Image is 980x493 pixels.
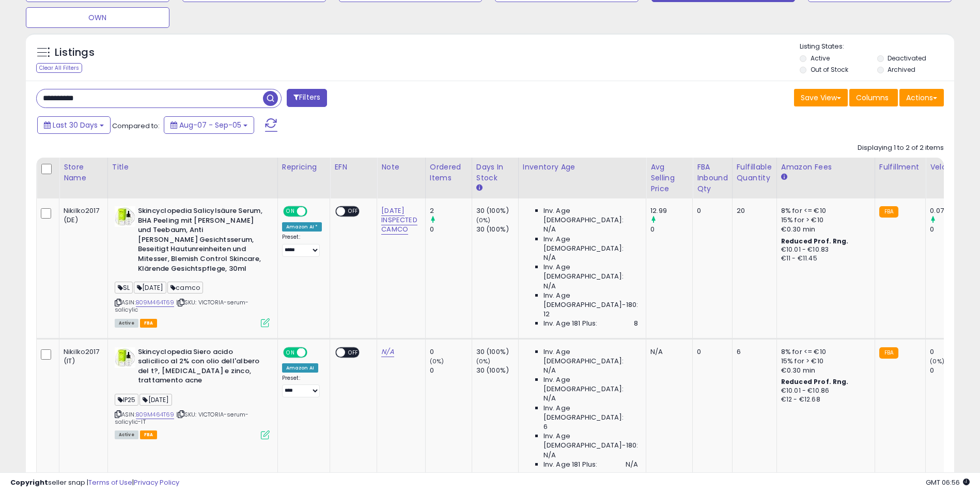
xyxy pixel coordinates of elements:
div: 30 (100%) [476,225,518,234]
label: Out of Stock [811,65,848,74]
span: Inv. Age [DEMOGRAPHIC_DATA]: [543,263,638,281]
span: 8 [634,319,638,328]
button: Aug-07 - Sep-05 [164,116,254,134]
small: FBA [879,347,898,359]
div: Title [112,162,273,173]
span: OFF [305,348,322,357]
div: 6 [737,347,769,357]
div: Days In Stock [476,162,514,183]
div: Nikilko2017 (DE) [64,206,100,225]
span: [DATE] [139,394,172,406]
div: 8% for <= €10 [781,206,867,215]
div: Note [381,162,421,173]
span: OFF [305,207,322,216]
span: Last 30 Days [53,120,98,130]
span: All listings currently available for purchase on Amazon [115,430,138,439]
div: Preset: [282,234,322,257]
span: ON [284,348,297,357]
span: N/A [543,366,556,375]
div: Avg Selling Price [650,162,688,194]
img: 414-dH3dTwL._SL40_.jpg [115,347,135,368]
div: 20 [737,206,769,215]
div: 0 [930,225,972,234]
span: Aug-07 - Sep-05 [179,120,241,130]
span: Inv. Age [DEMOGRAPHIC_DATA]: [543,404,638,422]
div: €0.30 min [781,225,867,234]
small: Days In Stock. [476,183,483,193]
div: 8% for <= €10 [781,347,867,357]
small: (0%) [930,357,944,365]
div: €0.30 min [781,366,867,375]
div: Repricing [282,162,326,173]
div: 0 [650,225,692,234]
span: All listings currently available for purchase on Amazon [115,319,138,328]
div: Amazon AI * [282,222,322,232]
img: 414-dH3dTwL._SL40_.jpg [115,206,135,227]
label: Active [811,54,830,63]
div: 15% for > €10 [781,357,867,366]
a: Terms of Use [88,477,132,487]
span: | SKU: VICTORIA-serum-salicylic [115,298,249,314]
div: 0 [930,366,972,375]
span: FBA [140,319,158,328]
b: Skincyclopedia Siero acido salicilico al 2% con olio dell'albero del t?, [MEDICAL_DATA] e zinco, ... [138,347,263,388]
div: Displaying 1 to 2 of 2 items [858,143,944,153]
div: Nikilko2017 (IT) [64,347,100,366]
div: N/A [650,347,685,357]
div: 0.07 [930,206,972,215]
a: [DATE] INSPECTED CAMCO [381,206,417,235]
button: Last 30 Days [37,116,111,134]
small: Amazon Fees. [781,173,787,182]
small: (0%) [476,216,491,224]
button: OWN [26,7,169,28]
div: FBA inbound Qty [697,162,728,194]
div: 0 [930,347,972,357]
button: Save View [794,89,848,106]
div: 30 (100%) [476,366,518,375]
small: (0%) [430,357,444,365]
span: Inv. Age [DEMOGRAPHIC_DATA]-180: [543,432,638,450]
span: N/A [543,225,556,234]
b: Skincyclopedia Salicylsäure Serum, BHA Peeling mit [PERSON_NAME] und Teebaum, Anti [PERSON_NAME] ... [138,206,263,276]
a: B09M464T69 [136,410,175,419]
div: €11 - €11.45 [781,254,867,263]
span: SL [115,282,133,294]
span: Compared to: [112,121,160,131]
div: €10.01 - €10.86 [781,387,867,395]
a: Privacy Policy [134,477,179,487]
div: 0 [430,366,472,375]
span: N/A [543,394,556,403]
small: (0%) [476,357,491,365]
div: €10.01 - €10.83 [781,245,867,254]
span: N/A [543,451,556,460]
a: N/A [381,347,394,357]
div: 0 [430,225,472,234]
span: N/A [543,282,556,291]
span: 2025-10-6 06:56 GMT [926,477,970,487]
div: 12.99 [650,206,692,215]
div: 0 [430,347,472,357]
span: 12 [543,310,550,319]
div: Ordered Items [430,162,468,183]
div: Clear All Filters [36,63,82,73]
span: Inv. Age [DEMOGRAPHIC_DATA]-180: [543,291,638,310]
span: FBA [140,430,158,439]
strong: Copyright [10,477,48,487]
a: B09M464T69 [136,298,175,307]
span: IP25 [115,394,139,406]
div: ASIN: [115,206,270,326]
span: Inv. Age 181 Plus: [543,319,598,328]
p: Listing States: [800,42,954,52]
div: 15% for > €10 [781,215,867,225]
div: 30 (100%) [476,206,518,215]
span: N/A [543,253,556,263]
span: OFF [345,348,362,357]
div: seller snap | | [10,478,179,488]
div: Preset: [282,375,322,398]
small: FBA [879,206,898,218]
b: Reduced Prof. Rng. [781,377,849,386]
span: Inv. Age 181 Plus: [543,460,598,469]
div: Amazon AI [282,363,318,373]
span: Inv. Age [DEMOGRAPHIC_DATA]: [543,206,638,225]
span: 6 [543,422,548,432]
